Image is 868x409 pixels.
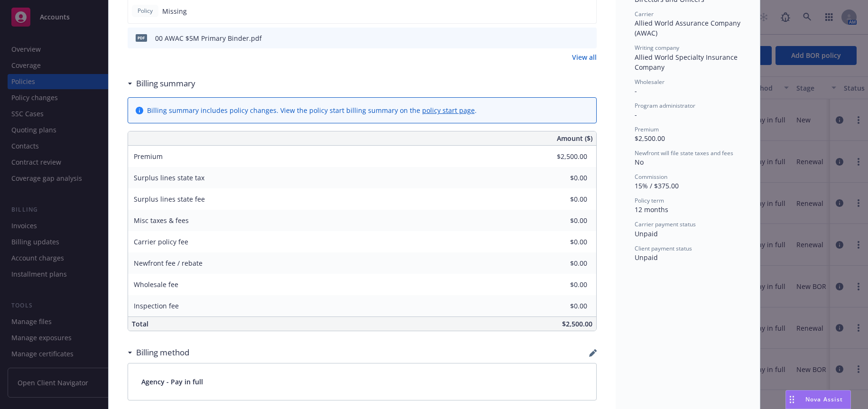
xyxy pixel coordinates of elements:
[635,149,733,157] span: Newfront will file state taxes and fees
[531,235,593,249] input: 0.00
[134,237,188,246] span: Carrier policy fee
[128,363,596,400] div: Agency - Pay in full
[635,125,659,133] span: Premium
[635,110,637,119] span: -
[557,133,592,143] span: Amount ($)
[635,10,654,18] span: Carrier
[531,192,593,206] input: 0.00
[635,244,692,252] span: Client payment status
[635,78,665,86] span: Wholesaler
[635,181,679,190] span: 15% / $375.00
[134,195,205,204] span: Surplus lines state fee
[584,33,593,43] button: preview file
[155,33,262,43] div: 00 AWAC $5M Primary Binder.pdf
[134,301,179,310] span: Inspection fee
[136,34,147,41] span: pdf
[136,77,195,90] h3: Billing summary
[805,395,843,403] span: Nova Assist
[136,7,155,15] span: Policy
[134,280,178,289] span: Wholesale fee
[531,214,593,228] input: 0.00
[786,390,798,409] div: Drag to move
[531,278,593,292] input: 0.00
[531,256,593,270] input: 0.00
[147,105,477,115] div: Billing summary includes policy changes. View the policy start billing summary on the .
[635,19,742,37] span: Allied World Assurance Company (AWAC)
[531,171,593,185] input: 0.00
[635,53,739,72] span: Allied World Specialty Insurance Company
[635,196,664,204] span: Policy term
[635,102,695,110] span: Program administrator
[635,44,679,52] span: Writing company
[531,299,593,313] input: 0.00
[134,259,203,268] span: Newfront fee / rebate
[635,253,658,262] span: Unpaid
[635,86,637,95] span: -
[635,134,665,143] span: $2,500.00
[134,173,204,182] span: Surplus lines state tax
[562,319,592,328] span: $2,500.00
[134,152,163,161] span: Premium
[134,216,189,225] span: Misc taxes & fees
[569,33,577,43] button: download file
[635,220,696,228] span: Carrier payment status
[635,173,667,181] span: Commission
[128,77,195,90] div: Billing summary
[531,149,593,164] input: 0.00
[635,205,668,214] span: 12 months
[785,390,851,409] button: Nova Assist
[635,229,658,238] span: Unpaid
[422,106,475,115] a: policy start page
[136,346,189,359] h3: Billing method
[162,6,187,16] span: Missing
[635,158,644,167] span: No
[572,52,597,62] a: View all
[132,319,148,328] span: Total
[128,346,189,359] div: Billing method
